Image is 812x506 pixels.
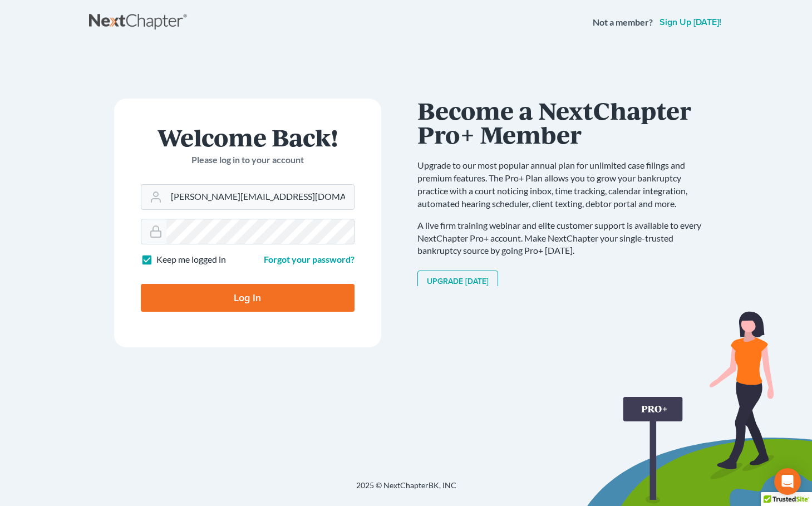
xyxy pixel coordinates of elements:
div: 2025 © NextChapterBK, INC [89,480,724,500]
p: A live firm training webinar and elite customer support is available to every NextChapter Pro+ ac... [417,219,712,258]
input: Log In [141,284,355,312]
a: Forgot your password? [264,254,355,264]
p: Please log in to your account [141,154,355,166]
h1: Become a NextChapter Pro+ Member [417,99,712,146]
h1: Welcome Back! [141,125,355,149]
p: Upgrade to our most popular annual plan for unlimited case filings and premium features. The Pro+... [417,159,712,210]
strong: Not a member? [593,16,653,29]
label: Keep me logged in [156,253,226,266]
a: Sign up [DATE]! [657,18,724,27]
input: Email Address [166,185,354,209]
div: Open Intercom Messenger [774,468,801,495]
a: Upgrade [DATE] [417,271,498,293]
